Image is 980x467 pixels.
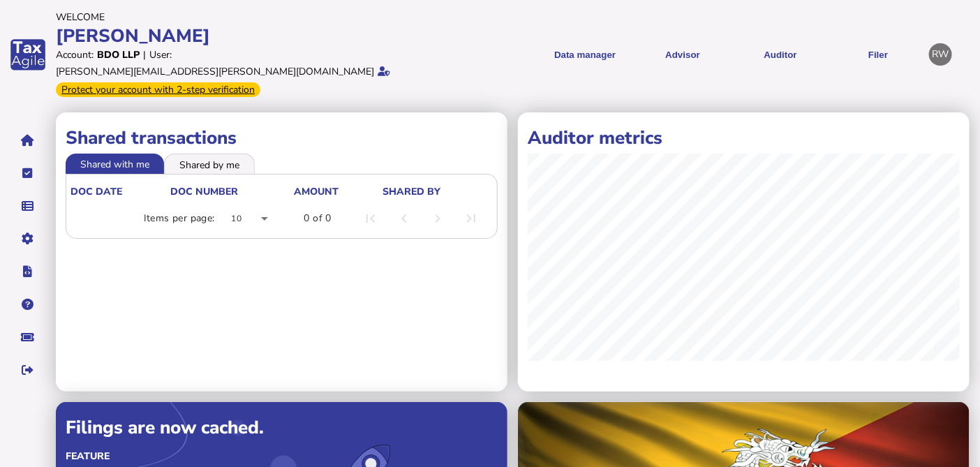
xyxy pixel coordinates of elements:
h1: Auditor metrics [528,126,960,150]
button: Shows a dropdown of Data manager options [541,38,629,72]
button: Developer hub links [13,257,43,286]
div: doc number [170,185,293,198]
menu: navigate products [493,38,923,72]
div: Filings are now cached. [66,415,498,440]
div: Profile settings [929,43,952,66]
button: Sign out [13,355,43,385]
button: Shows a dropdown of VAT Advisor options [639,38,727,72]
button: Data manager [13,191,43,221]
div: BDO LLP [97,48,140,61]
li: Shared with me [66,154,164,173]
div: Amount [294,185,339,198]
div: Account: [56,48,94,61]
i: Data manager [22,206,34,207]
button: Filer [834,38,922,72]
div: shared by [383,185,491,198]
div: Amount [294,185,381,198]
button: Help pages [13,290,43,319]
li: Shared by me [164,154,255,173]
div: | [143,48,146,61]
div: [PERSON_NAME] [56,24,486,48]
div: doc number [170,185,238,198]
div: User: [149,48,172,61]
i: Email verified [378,66,390,76]
div: shared by [383,185,441,198]
button: Raise a support ticket [13,323,43,352]
div: Items per page: [144,212,215,225]
button: Manage settings [13,224,43,253]
div: 0 of 0 [304,212,332,225]
div: From Oct 1, 2025, 2-step verification will be required to login. Set it up now... [56,82,260,97]
div: Feature [66,450,498,463]
button: Tasks [13,158,43,188]
button: Home [13,126,43,155]
div: doc date [70,185,169,198]
div: Welcome [56,10,486,24]
div: doc date [70,185,122,198]
h1: Shared transactions [66,126,498,150]
div: [PERSON_NAME][EMAIL_ADDRESS][PERSON_NAME][DOMAIN_NAME] [56,65,374,78]
button: Auditor [736,38,824,72]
